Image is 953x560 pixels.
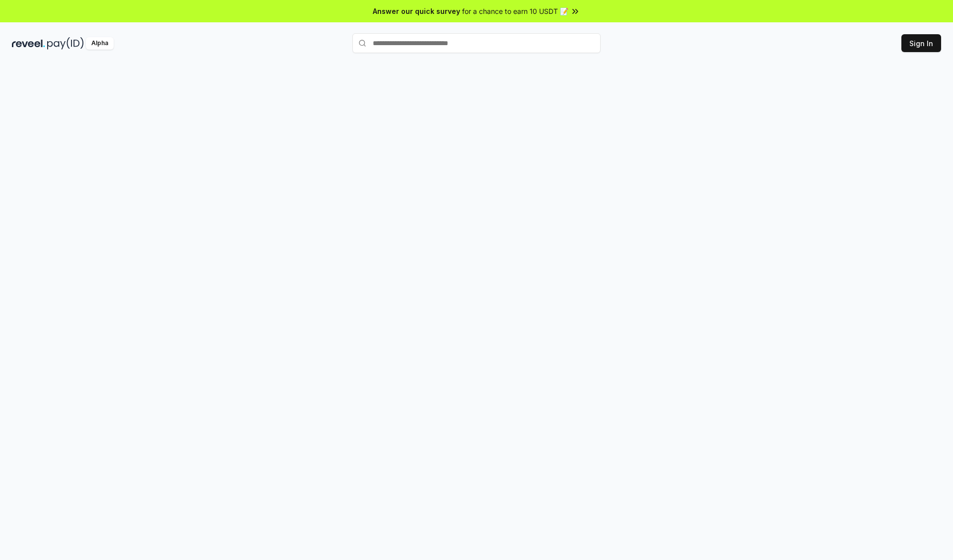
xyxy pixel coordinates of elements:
span: for a chance to earn 10 USDT 📝 [462,6,568,16]
div: Alpha [86,37,114,50]
img: reveel_dark [12,37,45,50]
button: Sign In [901,34,941,52]
img: pay_id [47,37,84,50]
span: Answer our quick survey [373,6,460,16]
